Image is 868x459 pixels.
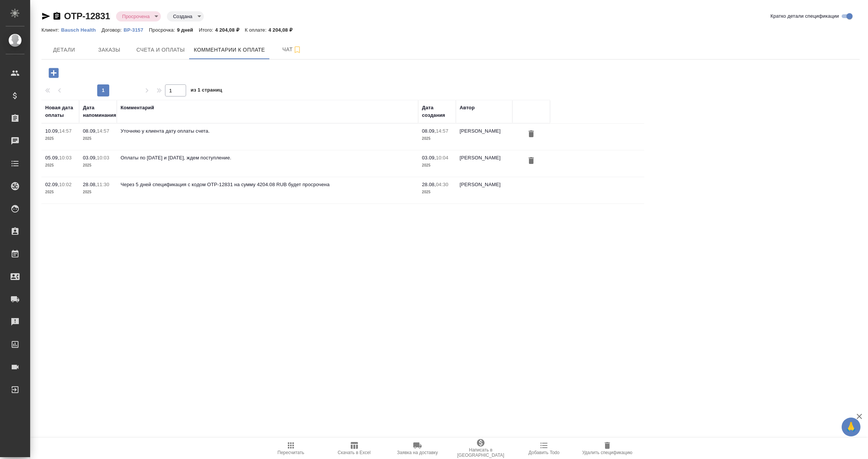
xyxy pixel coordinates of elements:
span: Комментарии к оплате [194,45,265,55]
p: 28.08, [422,182,436,187]
button: 🙏 [842,418,860,436]
p: 11:30 [97,182,109,187]
span: Детали [46,45,82,55]
button: Добавить комментарий [43,65,64,81]
span: Счета и оплаты [136,45,185,55]
button: Скопировать ссылку [52,12,61,21]
p: 14:57 [436,128,448,134]
p: 08.09, [83,128,97,134]
div: Новая дата оплаты [45,104,75,119]
svg: Подписаться [293,45,302,54]
p: 2025 [83,162,113,169]
p: 10:03 [97,155,109,161]
p: 2025 [83,135,113,142]
div: Дата напоминания [83,104,116,119]
div: Комментарий [121,104,154,112]
p: 08.09, [422,128,436,134]
a: Bausch Health [61,26,101,33]
span: Заказы [91,45,127,55]
div: Дата создания [422,104,452,119]
p: 04:30 [436,182,448,187]
p: Уточняю у клиента дату оплаты счета. [121,127,414,135]
p: Клиент: [41,27,61,33]
button: Просрочена [120,13,152,20]
p: ВР-3157 [124,27,149,33]
p: Bausch Health [61,27,101,33]
p: 10:04 [436,155,448,161]
p: 9 дней [177,27,199,33]
p: 2025 [422,162,452,169]
span: Кратко детали спецификации [770,12,839,20]
p: 03.09, [422,155,436,161]
p: 2025 [45,188,75,196]
p: Просрочка: [149,27,177,33]
div: Автор [460,104,475,112]
p: 10.09, [45,128,59,134]
p: Договор: [101,27,124,33]
div: Просрочена [167,11,203,21]
p: 10:02 [59,182,72,187]
p: 14:57 [59,128,72,134]
p: 14:57 [97,128,109,134]
button: Удалить [525,127,538,141]
p: 2025 [45,135,75,142]
p: 03.09, [83,155,97,161]
p: 2025 [83,188,113,196]
button: Удалить [525,154,538,168]
a: ВР-3157 [124,26,149,33]
p: Итого: [199,27,215,33]
p: Оплаты по [DATE] и [DATE], ждем поступление. [121,154,414,162]
span: Чат [274,45,310,54]
td: [PERSON_NAME] [456,124,512,150]
p: 02.09, [45,182,59,187]
p: 4 204,08 ₽ [215,27,245,33]
p: К оплате: [245,27,269,33]
p: 2025 [45,162,75,169]
p: 28.08, [83,182,97,187]
p: Через 5 дней спецификация с кодом OTP-12831 на сумму 4204.08 RUB будет просрочена [121,181,414,188]
button: Создана [171,13,194,20]
p: 4 204,08 ₽ [268,27,298,33]
span: из 1 страниц [191,86,222,96]
div: Просрочена [116,11,161,21]
button: Скопировать ссылку для ЯМессенджера [41,12,50,21]
td: [PERSON_NAME] [456,150,512,177]
p: 10:03 [59,155,72,161]
p: 2025 [422,135,452,142]
span: 🙏 [845,419,857,435]
p: 05.09, [45,155,59,161]
p: 2025 [422,188,452,196]
a: OTP-12831 [64,11,110,21]
td: [PERSON_NAME] [456,177,512,203]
